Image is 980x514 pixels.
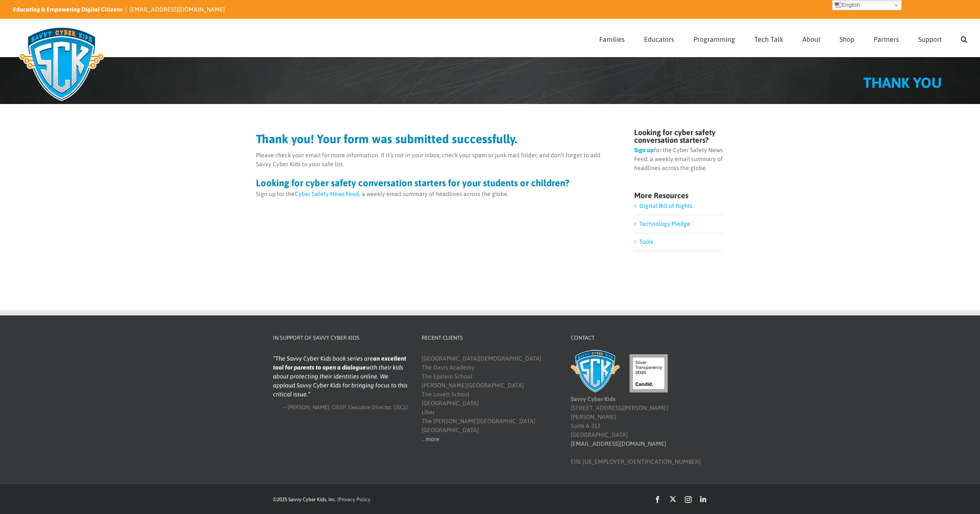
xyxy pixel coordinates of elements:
a: Families [599,19,625,57]
blockquote: The Savvy Cyber Kids book series are with their kids about protecting their identities online. We... [273,354,408,399]
a: Tools [639,238,653,245]
a: [EMAIL_ADDRESS][DOMAIN_NAME] [571,440,666,447]
a: About [802,19,820,57]
strong: Looking for cyber safety conversation starters for your students or children? [256,177,569,188]
h4: Looking for cyber safety conversation starters? [634,129,724,144]
a: Cyber Safety News Feed [295,191,359,197]
a: Partners [874,19,899,57]
span: Programming [693,36,735,43]
div: [STREET_ADDRESS][PERSON_NAME][PERSON_NAME] Suite A-312 [GEOGRAPHIC_DATA] EIN: [US_EMPLOYER_IDENTI... [571,354,706,466]
span: Educators [644,36,674,43]
img: candid-seal-silver-2025.svg [629,354,668,393]
span: (ISC)2 [394,404,408,410]
p: Please check your email for more information. If it’s not in your inbox, check your spam or junk ... [256,151,616,169]
b: Savvy Cyber Kids [571,396,615,402]
div: ©2025 Savvy Cyber Kids, Inc. | [273,496,533,503]
a: [EMAIL_ADDRESS][DOMAIN_NAME] [129,6,225,13]
span: THANK YOU [863,74,942,91]
span: [PERSON_NAME], CISSP [287,404,345,410]
i: Educating & Empowering Digital Citizens [13,6,123,13]
a: Tech Talk [754,19,783,57]
span: Shop [839,36,854,43]
a: more [425,436,440,442]
span: Partners [874,36,899,43]
div: [GEOGRAPHIC_DATA][DEMOGRAPHIC_DATA] The Davis Academy The Epstein School [PERSON_NAME][GEOGRAPHIC... [422,354,557,444]
h4: Recent Clients [422,334,557,342]
span: Executive Director [348,404,391,410]
img: Savvy Cyber Kids [571,350,620,393]
nav: Main Menu [599,19,967,57]
span: Families [599,36,625,43]
img: Savvy Cyber Kids Logo [13,21,110,107]
span: Tech Talk [754,36,783,43]
h4: More Resources [634,192,724,199]
a: Support [918,19,942,57]
a: Educators [644,19,674,57]
span: About [802,36,820,43]
a: Digital Bill of Rights [639,202,693,209]
h4: In Support of Savvy Cyber Kids [273,334,408,342]
p: for the Cyber Safety News Feed: a weekly email summary of headlines across the globe. [634,146,724,173]
a: Privacy Policy [339,497,371,502]
a: Sign up [634,147,654,153]
a: Shop [839,19,854,57]
h4: Contact [571,334,706,342]
p: Sign up for the , a weekly email summary of headlines across the globe. [256,190,616,199]
a: Programming [693,19,735,57]
span: Support [918,36,942,43]
h2: Thank you! Your form was submitted successfully. [256,133,616,145]
a: Search [961,19,967,57]
img: en [835,2,842,9]
a: Technology Pledge [639,220,690,227]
